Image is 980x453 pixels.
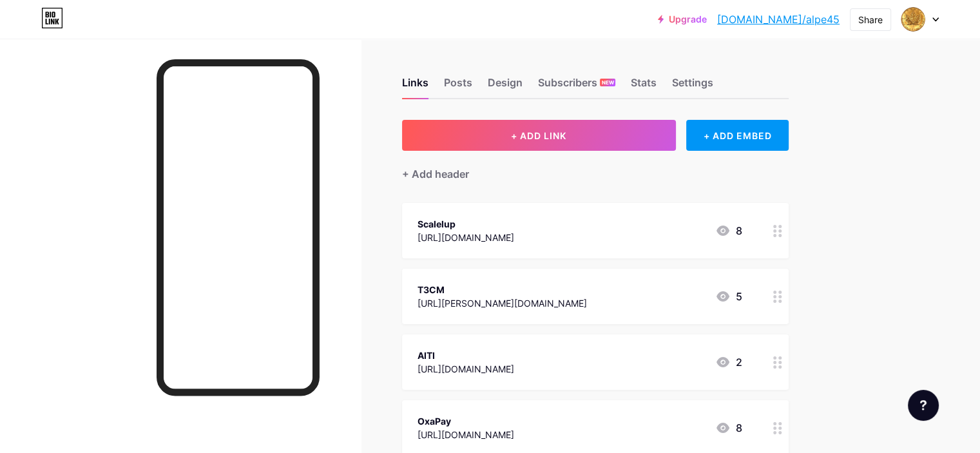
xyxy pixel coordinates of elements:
[418,231,514,244] div: [URL][DOMAIN_NAME]
[715,354,742,370] div: 2
[672,75,713,98] div: Settings
[418,414,514,428] div: OxaPay
[418,217,514,231] div: Scalelup
[602,79,614,86] span: NEW
[715,420,742,436] div: 8
[418,362,514,376] div: [URL][DOMAIN_NAME]
[402,166,469,182] div: + Add header
[538,75,615,98] div: Subscribers
[715,223,742,238] div: 8
[418,349,514,362] div: AITI
[402,75,428,98] div: Links
[686,120,789,151] div: + ADD EMBED
[858,13,883,26] div: Share
[715,289,742,304] div: 5
[511,130,566,141] span: + ADD LINK
[402,120,676,151] button: + ADD LINK
[658,14,707,24] a: Upgrade
[717,12,840,27] a: [DOMAIN_NAME]/alpe45
[901,7,925,32] img: alpe45
[444,75,472,98] div: Posts
[418,283,587,296] div: T3CM
[488,75,523,98] div: Design
[418,428,514,441] div: [URL][DOMAIN_NAME]
[418,296,587,310] div: [URL][PERSON_NAME][DOMAIN_NAME]
[631,75,657,98] div: Stats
